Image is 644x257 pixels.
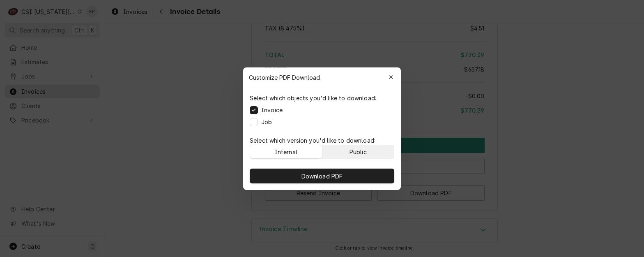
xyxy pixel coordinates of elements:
div: Internal [275,147,297,156]
div: Public [350,147,367,156]
label: Invoice [261,106,283,114]
label: Job [261,118,272,126]
button: Download PDF [250,169,394,183]
p: Select which version you'd like to download: [250,136,394,145]
span: Download PDF [300,171,345,180]
div: Customize PDF Download [243,67,401,87]
p: Select which objects you'd like to download: [250,94,376,102]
